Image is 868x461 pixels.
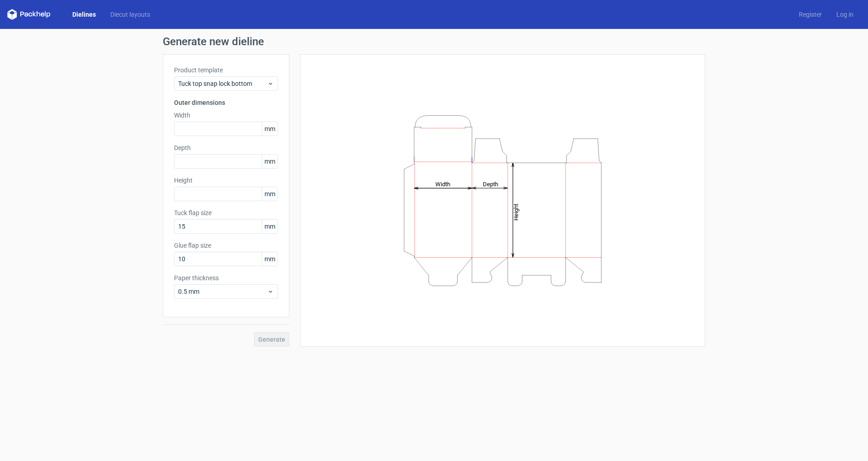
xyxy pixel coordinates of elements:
span: mm [262,155,278,168]
a: Diecut layouts [103,10,157,19]
span: Tuck top snap lock bottom [178,79,267,88]
label: Paper thickness [174,273,278,282]
span: mm [262,220,278,233]
a: Dielines [65,10,103,19]
span: mm [262,252,278,266]
a: Log in [829,10,861,19]
label: Tuck flap size [174,208,278,217]
label: Height [174,176,278,185]
label: Product template [174,66,278,75]
tspan: Depth [483,180,498,187]
h1: Generate new dieline [163,36,705,47]
span: 0.5 mm [178,287,267,296]
label: Width [174,111,278,120]
span: mm [262,122,278,136]
label: Glue flap size [174,241,278,250]
tspan: Width [435,180,450,187]
h3: Outer dimensions [174,98,278,107]
a: Register [792,10,829,19]
label: Depth [174,143,278,152]
span: mm [262,187,278,201]
tspan: Height [513,203,519,220]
